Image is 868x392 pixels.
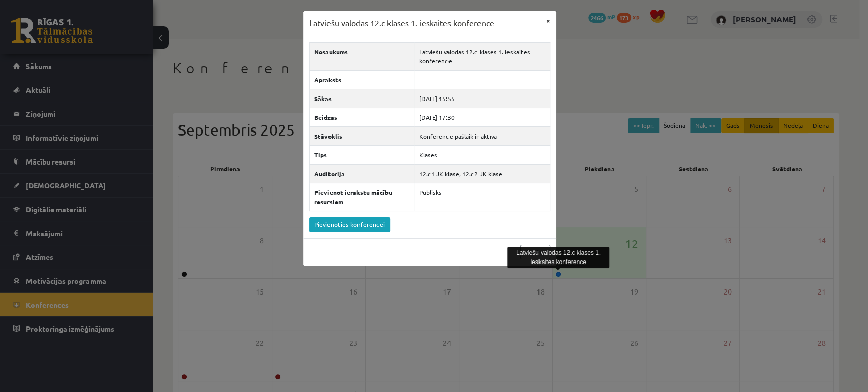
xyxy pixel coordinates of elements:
[310,126,414,145] th: Stāvoklis
[414,145,550,164] td: Klases
[414,183,550,211] td: Publisks
[310,42,414,70] th: Nosaukums
[310,183,414,211] th: Pievienot ierakstu mācību resursiem
[414,164,550,183] td: 12.c1 JK klase, 12.c2 JK klase
[310,89,414,108] th: Sākas
[414,42,550,70] td: Latviešu valodas 12.c klases 1. ieskaites konference
[310,164,414,183] th: Auditorija
[309,17,494,29] h3: Latviešu valodas 12.c klases 1. ieskaites konference
[310,108,414,126] th: Beidzas
[540,11,556,30] button: ×
[309,217,390,232] a: Pievienoties konferencei
[507,247,609,268] div: Latviešu valodas 12.c klases 1. ieskaites konference
[414,126,550,145] td: Konference pašlaik ir aktīva
[414,108,550,126] td: [DATE] 17:30
[414,89,550,108] td: [DATE] 15:55
[310,145,414,164] th: Tips
[310,70,414,89] th: Apraksts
